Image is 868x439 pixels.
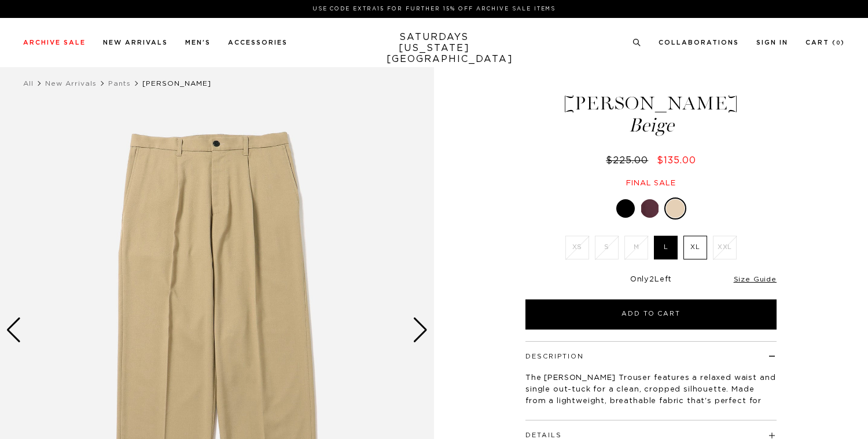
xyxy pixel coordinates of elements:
[142,80,211,87] span: [PERSON_NAME]
[525,432,562,438] button: Details
[756,39,788,46] a: Sign In
[654,236,678,259] label: L
[525,299,777,330] button: Add to Cart
[28,5,840,13] p: Use Code EXTRA15 for Further 15% Off Archive Sale Items
[387,32,482,65] a: SATURDAYS[US_STATE][GEOGRAPHIC_DATA]
[23,80,34,87] a: All
[525,372,777,419] p: The [PERSON_NAME] Trouser features a relaxed waist and single out-tuck for a clean, cropped silho...
[413,317,428,343] div: Next slide
[659,39,739,46] a: Collaborations
[45,80,97,87] a: New Arrivals
[734,276,777,283] a: Size Guide
[606,156,653,165] del: $225.00
[524,178,778,188] div: Final sale
[683,236,707,259] label: XL
[806,39,845,46] a: Cart (0)
[657,156,696,165] span: $135.00
[6,317,21,343] div: Previous slide
[525,275,777,285] div: Only Left
[836,41,841,46] small: 0
[228,39,288,46] a: Accessories
[23,39,86,46] a: Archive Sale
[524,116,778,135] span: Beige
[649,276,654,283] span: 2
[103,39,168,46] a: New Arrivals
[524,94,778,135] h1: [PERSON_NAME]
[108,80,131,87] a: Pants
[185,39,211,46] a: Men's
[525,353,584,360] button: Description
